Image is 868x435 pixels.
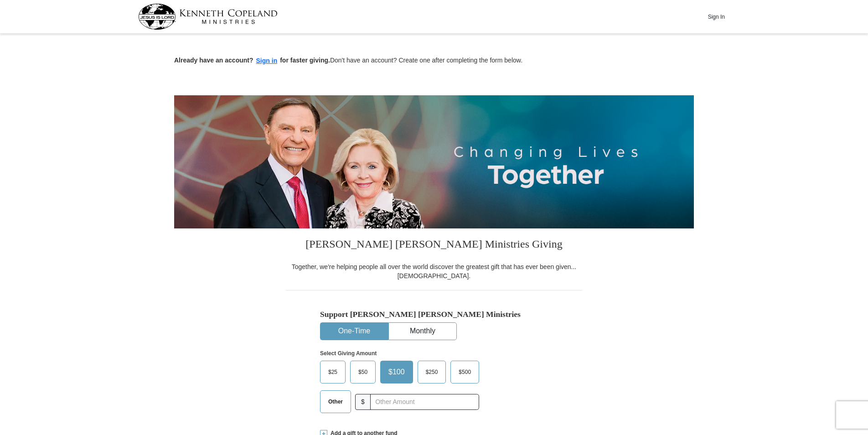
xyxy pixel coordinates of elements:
strong: Select Giving Amount [320,350,377,357]
button: Sign in [253,56,280,66]
div: Together, we're helping people all over the world discover the greatest gift that has ever been g... [286,262,582,280]
span: $50 [354,365,372,379]
p: Don't have an account? Create one after completing the form below. [174,56,694,66]
span: $500 [454,365,475,379]
span: $100 [384,365,409,379]
span: $25 [324,365,342,379]
strong: Already have an account? for faster giving. [174,57,330,64]
h3: [PERSON_NAME] [PERSON_NAME] Ministries Giving [286,228,582,262]
img: kcm-header-logo.svg [138,4,278,30]
input: Other Amount [370,394,479,410]
button: Sign In [703,10,730,24]
span: $ [355,394,371,410]
button: One-Time [320,323,388,340]
button: Monthly [389,323,456,340]
span: Other [324,395,347,409]
span: $250 [421,365,443,379]
h5: Support [PERSON_NAME] [PERSON_NAME] Ministries [320,310,548,319]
